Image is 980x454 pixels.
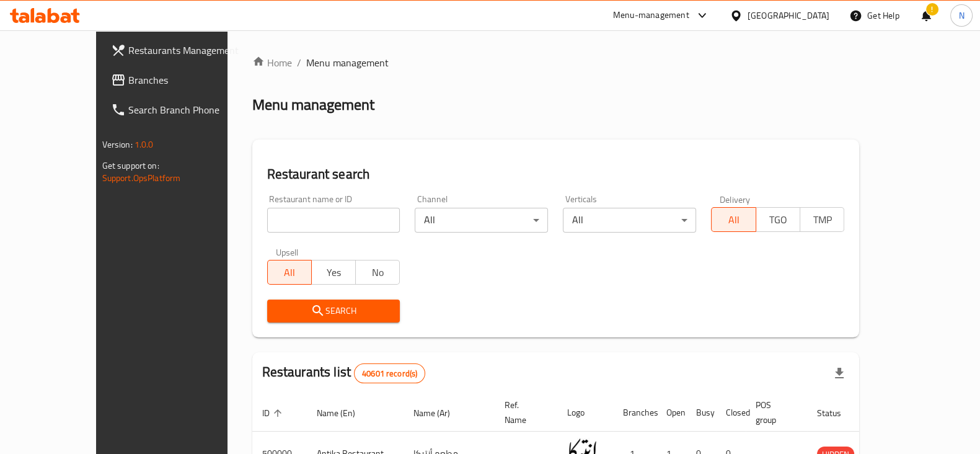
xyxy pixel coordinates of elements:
[756,207,800,232] button: TGO
[361,264,395,282] span: No
[748,9,829,22] div: [GEOGRAPHIC_DATA]
[102,158,159,174] span: Get support on:
[817,406,857,421] span: Status
[267,208,400,233] input: Search for restaurant name or ID..
[262,406,286,421] span: ID
[317,406,371,421] span: Name (En)
[267,165,845,184] h2: Restaurant search
[958,9,964,22] span: N
[262,363,426,383] h2: Restaurants list
[273,264,307,282] span: All
[252,95,374,115] h2: Menu management
[413,406,466,421] span: Name (Ar)
[720,195,751,203] label: Delivery
[102,136,133,153] span: Version:
[613,8,689,23] div: Menu-management
[252,55,860,70] nav: breadcrumb
[311,260,356,285] button: Yes
[317,264,351,282] span: Yes
[805,211,839,229] span: TMP
[756,398,792,427] span: POS group
[128,102,250,117] span: Search Branch Phone
[761,211,795,229] span: TGO
[354,363,425,383] div: Total records count
[101,65,260,95] a: Branches
[252,55,292,70] a: Home
[277,303,391,319] span: Search
[711,207,756,232] button: All
[656,394,686,432] th: Open
[557,394,613,432] th: Logo
[267,260,312,285] button: All
[824,358,854,388] div: Export file
[355,368,425,380] span: 40601 record(s)
[276,247,299,256] label: Upsell
[415,208,548,233] div: All
[267,300,400,323] button: Search
[563,208,696,233] div: All
[505,398,542,427] span: Ref. Name
[128,43,250,58] span: Restaurants Management
[800,207,844,232] button: TMP
[101,95,260,125] a: Search Branch Phone
[355,260,400,285] button: No
[102,170,181,186] a: Support.OpsPlatform
[135,136,154,153] span: 1.0.0
[613,394,656,432] th: Branches
[686,394,716,432] th: Busy
[297,55,301,70] li: /
[306,55,389,70] span: Menu management
[128,73,250,87] span: Branches
[101,35,260,65] a: Restaurants Management
[716,394,746,432] th: Closed
[717,211,751,229] span: All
